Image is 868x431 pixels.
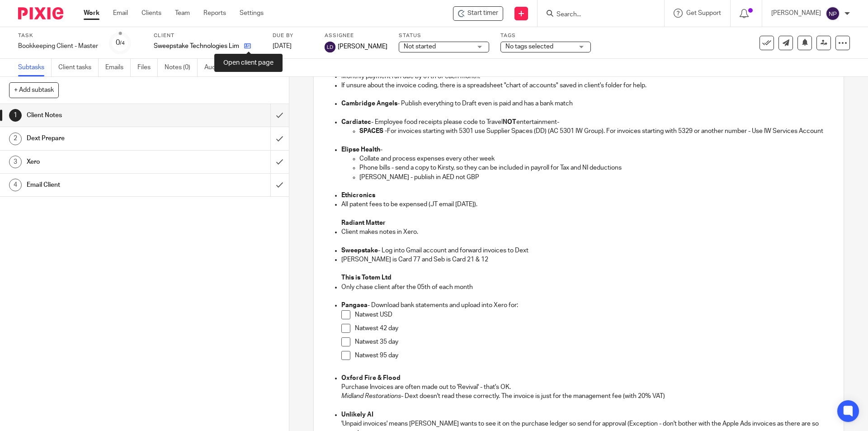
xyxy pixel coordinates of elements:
p: Purchase Invoices are often made out to 'Revival' - that's OK. [341,383,834,392]
span: [PERSON_NAME] [338,42,387,51]
a: Reports [203,9,226,18]
label: Task [18,32,98,39]
strong: SPACES - [359,128,387,134]
strong: Ethicronics [341,192,375,199]
img: svg%3E [826,6,840,21]
a: Settings [240,9,264,18]
p: Natwest 95 day [355,351,834,360]
img: svg%3E [325,42,335,52]
label: Client [154,32,261,39]
label: Assignee [325,32,387,39]
strong: Cardiatec [341,119,371,125]
a: Client tasks [58,59,99,76]
strong: Radiant Matter [341,220,386,226]
h1: Email Client [27,178,183,192]
strong: Oxford Fire & Flood [341,375,401,381]
strong: Cambridge Angels [341,100,397,107]
strong: This is Totem Ltd [341,275,392,281]
small: /4 [120,41,125,46]
p: [PERSON_NAME] is Card 77 and Seb is Card 21 & 12 [341,255,834,264]
input: Search [556,11,637,19]
p: [PERSON_NAME] - publish in AED not GBP [359,173,834,182]
a: Subtasks [18,59,52,76]
p: - Download bank statements and upload into Xero for: [341,301,834,310]
p: [PERSON_NAME] [771,9,821,18]
h1: Xero [27,155,183,169]
p: - Log into Gmail account and forward invoices to Dext [341,246,834,255]
em: Midland Restorations [341,393,401,399]
label: Tags [500,32,591,39]
div: Sweepstake Technologies Limited - Bookkeeping Client - Master [453,6,503,21]
a: Emails [105,59,131,76]
h1: Client Notes [27,109,183,122]
div: 4 [9,179,22,191]
p: All patent fees to be expensed (JT email [DATE]). [341,200,834,209]
div: Bookkeeping Client - Master [18,42,98,51]
div: 3 [9,156,22,168]
a: Files [137,59,158,76]
strong: Pangaea [341,302,368,308]
p: Natwest 35 day [355,337,834,346]
span: Get Support [686,10,721,16]
p: Phone bills - send a copy to Kirsty, so they can be included in payroll for Tax and NI deductions [359,163,834,172]
div: 0 [116,38,125,48]
p: For invoices starting with 5301 use Supplier Spaces (DD) (AC 5301 IW Group). For invoices startin... [359,127,834,136]
p: - Publish everything to Draft even is paid and has a bank match [341,99,834,108]
label: Status [399,32,489,39]
strong: NOT [503,119,516,125]
div: 1 [9,109,22,122]
a: Audit logs [204,59,239,76]
p: - [341,145,834,154]
p: Natwest 42 day [355,324,834,333]
p: - Employee food receipts please code to Travel entertainment- [341,118,834,127]
p: If unsure about the invoice coding, there is a spreadsheet "chart of accounts" saved in client's ... [341,81,834,90]
p: Client makes notes in Xero. [341,227,834,237]
a: Clients [142,9,161,18]
p: - Dext doesn't read these correctly. The invoice is just for the management fee (with 20% VAT) [341,392,834,401]
h1: Dext Prepare [27,132,183,145]
a: Email [113,9,128,18]
div: 2 [9,133,22,145]
span: No tags selected [505,43,553,50]
a: Notes (0) [165,59,198,76]
label: Due by [273,32,313,39]
p: Only chase client after the 05th of each month [341,283,834,292]
strong: Elipse Health [341,147,380,153]
img: Pixie [18,7,63,19]
span: [DATE] [273,43,292,49]
button: + Add subtask [9,82,59,98]
a: Team [175,9,190,18]
span: Not started [404,43,436,50]
strong: Sweepstake [341,247,378,254]
p: Sweepstake Technologies Limited [154,42,240,51]
p: Collate and process expenses every other week [359,154,834,163]
p: Natwest USD [355,310,834,319]
a: Work [84,9,99,18]
span: Start timer [467,9,498,18]
strong: Unlikely AI [341,412,373,418]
